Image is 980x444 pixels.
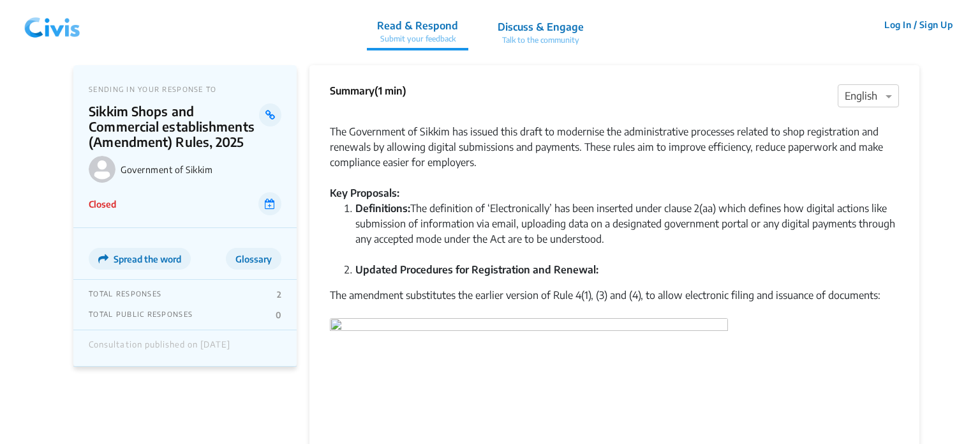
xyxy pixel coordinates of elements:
[330,287,899,318] div: The amendment substitutes the earlier version of Rule 4(1), (3) and (4), to allow electronic fili...
[876,15,961,34] button: Log In / Sign Up
[89,248,191,270] button: Spread the word
[355,201,899,262] li: The definition of ‘Electronically’ has been inserted under clause 2(aa) which defines how digital...
[235,254,272,264] span: Glossary
[355,202,410,215] strong: Definitions:
[19,6,85,44] img: navlogo.png
[355,263,598,276] strong: Updated Procedures for Registration and Renewal:
[89,156,115,183] img: Government of Sikkim logo
[498,34,584,46] p: Talk to the community
[121,164,281,175] p: Government of Sikkim
[89,289,161,300] p: TOTAL RESPONSES
[330,83,406,98] p: Summary
[89,103,259,149] p: Sikkim Shops and Commercial establishments (Amendment) Rules, 2025
[89,340,230,356] div: Consultation published on [DATE]
[89,310,193,320] p: TOTAL PUBLIC RESPONSES
[330,109,899,170] div: The Government of Sikkim has issued this draft to modernise the administrative processes related ...
[114,254,181,264] span: Spread the word
[498,19,584,34] p: Discuss & Engage
[377,33,458,45] p: Submit your feedback
[226,248,281,270] button: Glossary
[375,84,406,97] span: (1 min)
[276,310,281,320] p: 0
[330,187,399,199] strong: Key Proposals:
[377,18,458,33] p: Read & Respond
[89,197,116,211] p: Closed
[277,289,281,300] p: 2
[89,85,281,93] p: SENDING IN YOUR RESPONSE TO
